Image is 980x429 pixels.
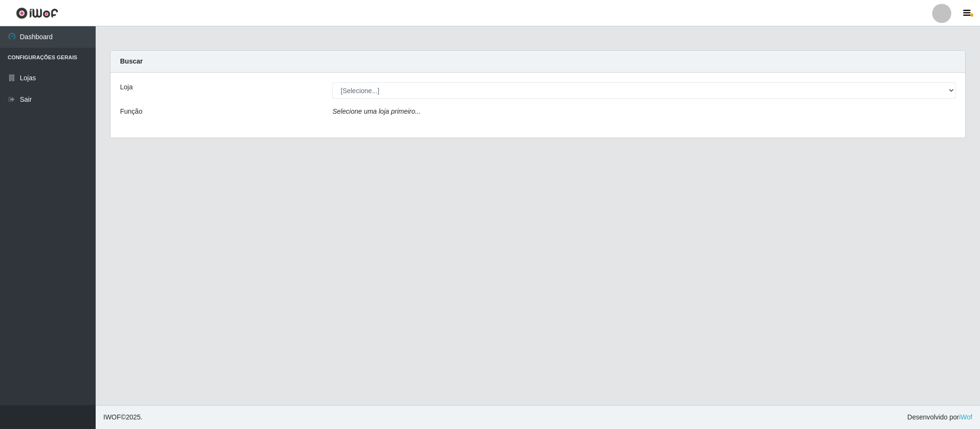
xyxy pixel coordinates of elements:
[120,57,143,65] strong: Buscar
[907,412,972,422] span: Desenvolvido por
[120,107,143,117] label: Função
[120,82,132,92] label: Loja
[103,412,143,422] span: © 2025 .
[16,7,58,19] img: CoreUI Logo
[332,107,420,115] i: Selecione uma loja primeiro...
[103,413,121,421] span: IWOF
[959,413,972,421] a: iWof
